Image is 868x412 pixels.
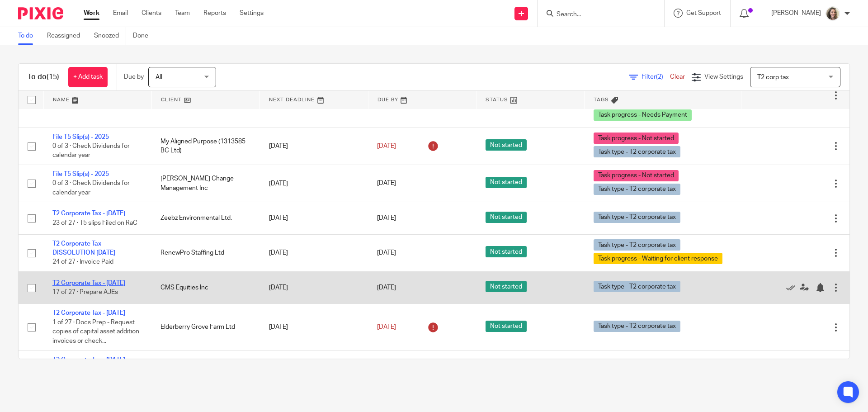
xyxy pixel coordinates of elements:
td: Zeebz Environmental Ltd. [151,202,259,234]
span: 1 of 27 · Docs Prep - Request copies of capital asset addition invoices or check... [52,319,139,344]
a: T2 Corporate Tax - [DATE] [52,357,125,363]
td: Deximal Accounting Inc [151,350,259,397]
span: Task type - T2 corporate tax [594,239,680,251]
a: Settings [240,9,264,18]
span: [DATE] [377,215,396,222]
a: Clear [670,74,685,80]
a: Clients [142,9,161,18]
span: Tags [594,97,609,102]
input: Search [556,11,637,19]
span: Task progress - Waiting for client response [594,253,722,264]
span: Task progress - Not started [594,170,679,181]
td: CMS Equities Inc [151,272,259,304]
img: IMG_7896.JPG [826,6,840,21]
span: Not started [486,246,527,257]
span: T2 corp tax [757,74,789,81]
td: My Aligned Purpose (1313585 BC Ltd) [151,128,259,165]
span: View Settings [704,74,743,80]
a: Done [133,27,155,45]
td: RenewPro Staffing Ltd [151,234,259,271]
a: Reassigned [47,27,87,45]
a: Reports [203,9,226,18]
span: [DATE] [377,143,396,149]
td: [DATE] [260,234,368,271]
span: Not started [486,139,527,151]
span: 17 of 27 · Prepare AJEs [52,289,118,295]
td: [DATE] [260,272,368,304]
span: Not started [486,212,527,223]
span: (15) [47,73,59,81]
span: 0 of 3 · Check Dividends for calendar year [52,180,130,196]
span: [DATE] [377,324,396,330]
td: [DATE] [260,202,368,234]
p: [PERSON_NAME] [771,9,821,18]
span: [DATE] [377,250,396,256]
span: Task type - T2 corporate tax [594,146,680,157]
span: Not started [486,281,527,292]
img: Pixie [18,7,63,19]
a: File T5 Slip(s) - 2025 [52,171,109,177]
span: (2) [656,74,663,80]
a: File T5 Slip(s) - 2025 [52,134,109,140]
a: Work [84,9,99,18]
a: Team [175,9,190,18]
a: T2 Corporate Tax - DISSOLUTION [DATE] [52,241,115,256]
span: [DATE] [377,284,396,291]
span: 24 of 27 · Invoice Paid [52,259,113,265]
td: [DATE] [260,128,368,165]
span: Task type - T2 corporate tax [594,321,680,332]
a: Snoozed [94,27,126,45]
span: Not started [486,321,527,332]
a: To do [18,27,40,45]
span: 23 of 27 · T5 slips Filed on RaC [52,220,137,226]
td: [PERSON_NAME] Change Management Inc [151,165,259,202]
td: Elderberry Grove Farm Ltd [151,304,259,350]
td: [DATE] [260,165,368,202]
span: Get Support [686,10,721,16]
td: [DATE] [260,350,368,397]
span: 0 of 3 · Check Dividends for calendar year [52,143,130,159]
span: Not started [486,177,527,188]
span: Task type - T2 corporate tax [594,212,680,223]
span: Task progress - Needs Payment [594,109,692,121]
span: [DATE] [377,180,396,187]
span: Task progress - Not started [594,133,679,144]
a: T2 Corporate Tax - [DATE] [52,280,125,286]
a: T2 Corporate Tax - [DATE] [52,310,125,316]
span: Task type - T2 corporate tax [594,184,680,195]
span: Filter [642,74,670,80]
h1: To do [28,72,59,82]
a: Email [113,9,128,18]
a: + Add task [68,67,108,87]
a: T2 Corporate Tax - [DATE] [52,210,125,217]
p: Due by [124,72,144,81]
a: Mark as done [786,283,800,292]
span: Task type - T2 corporate tax [594,281,680,292]
span: All [156,74,162,81]
td: [DATE] [260,304,368,350]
